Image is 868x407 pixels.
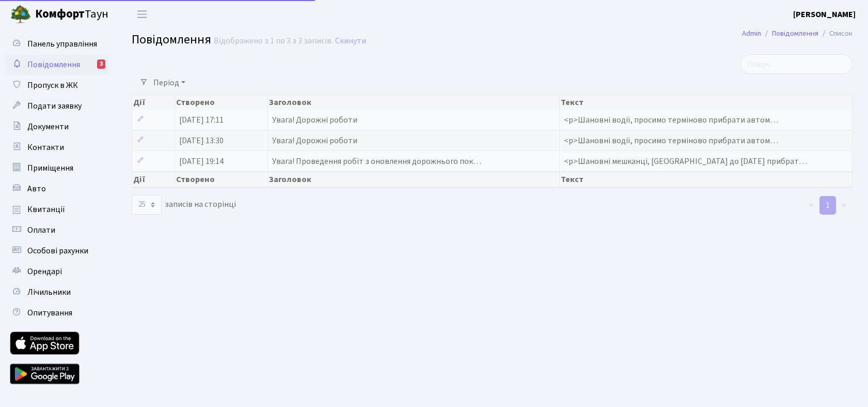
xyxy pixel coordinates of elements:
th: Створено [175,172,268,187]
a: Контакти [5,137,108,158]
a: Панель управління [5,34,108,54]
span: Квитанції [27,204,65,215]
a: Авто [5,178,108,199]
a: Повідомлення3 [5,54,108,75]
a: Admin [742,28,761,39]
span: Орендарі [27,266,62,277]
button: Переключити навігацію [129,6,155,23]
span: Опитування [27,307,72,319]
th: Дії [132,95,175,110]
span: Лічильники [27,287,71,298]
a: Подати заявку [5,96,108,116]
label: записів на сторінці [132,195,236,215]
span: Повідомлення [132,31,211,49]
th: Текст [560,172,853,187]
select: записів на сторінці [132,195,162,215]
span: <p>Шановні мешканці, [GEOGRAPHIC_DATA] до [DATE] прибрат… [564,156,807,167]
a: Особові рахунки [5,240,108,261]
span: Оплати [27,224,55,236]
span: Документи [27,121,69,132]
b: [PERSON_NAME] [793,9,856,20]
b: Комфорт [35,6,85,22]
span: Увага! Дорожні роботи [272,135,357,146]
li: Список [818,28,853,39]
span: Приміщення [27,162,73,174]
th: Текст [560,95,853,110]
div: Відображено з 1 по 3 з 3 записів. [214,36,333,46]
th: Заголовок [268,172,560,187]
span: Пропуск в ЖК [27,80,78,91]
div: 3 [97,59,105,69]
span: <p>Шановні водії, просимо терміново прибрати автом… [564,135,778,146]
a: 1 [819,196,836,215]
a: Повідомлення [772,28,818,39]
th: Дії [132,172,175,187]
span: Авто [27,183,46,194]
span: Таун [35,6,108,23]
span: [DATE] 19:14 [179,156,224,167]
span: Особові рахунки [27,245,88,257]
a: Орендарі [5,261,108,282]
span: Контакти [27,142,64,153]
a: Пропуск в ЖК [5,75,108,96]
span: Повідомлення [27,59,80,70]
span: [DATE] 17:11 [179,114,224,126]
span: Увага! Дорожні роботи [272,114,357,126]
span: Подати заявку [27,100,82,112]
a: Приміщення [5,158,108,178]
a: Скинути [335,36,366,46]
img: logo.png [10,4,31,25]
nav: breadcrumb [727,23,868,44]
span: Панель управління [27,38,97,50]
a: Лічильники [5,282,108,303]
a: Квитанції [5,199,108,220]
a: [PERSON_NAME] [793,8,856,21]
a: Опитування [5,303,108,323]
a: Оплати [5,220,108,240]
span: Увага! Проведення робіт з оновлення дорожнього пок… [272,156,481,167]
a: Період [149,74,190,92]
span: <p>Шановні водії, просимо терміново прибрати автом… [564,114,778,126]
th: Створено [175,95,268,110]
input: Пошук... [740,54,853,74]
th: Заголовок [268,95,560,110]
span: [DATE] 13:30 [179,135,224,146]
a: Документи [5,116,108,137]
